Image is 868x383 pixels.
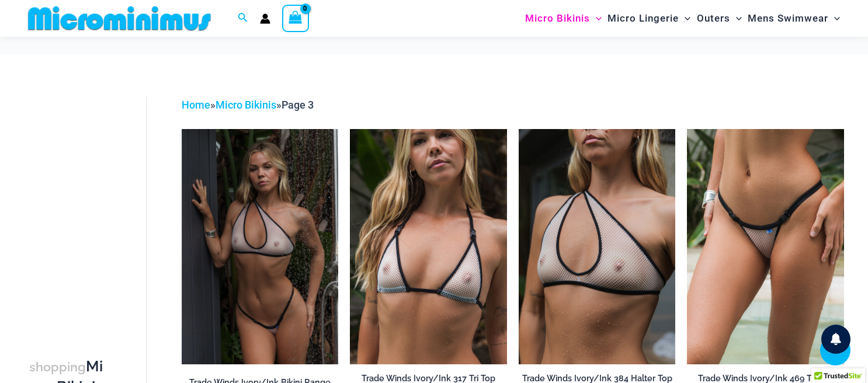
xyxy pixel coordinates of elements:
[590,4,602,33] span: Menu Toggle
[29,360,86,374] span: shopping
[182,99,314,111] span: » »
[687,129,844,364] img: Trade Winds IvoryInk 469 Thong 01
[828,4,840,33] span: Menu Toggle
[519,129,676,364] a: Trade Winds IvoryInk 384 Top 01Trade Winds IvoryInk 384 Top 469 Thong 03Trade Winds IvoryInk 384 ...
[350,129,507,364] a: Trade Winds IvoryInk 317 Top 01Trade Winds IvoryInk 317 Top 469 Thong 03Trade Winds IvoryInk 317 ...
[29,87,134,321] iframe: TrustedSite Certified
[605,4,693,33] a: Micro LingerieMenu ToggleMenu Toggle
[522,4,605,33] a: Micro BikinisMenu ToggleMenu Toggle
[216,99,276,111] a: Micro Bikinis
[697,4,730,33] span: Outers
[745,4,843,33] a: Mens SwimwearMenu ToggleMenu Toggle
[282,99,314,111] span: Page 3
[519,129,676,364] img: Trade Winds IvoryInk 384 Top 01
[525,4,590,33] span: Micro Bikinis
[687,129,844,364] a: Trade Winds IvoryInk 469 Thong 01Trade Winds IvoryInk 317 Top 469 Thong 06Trade Winds IvoryInk 31...
[520,2,845,35] nav: Site Navigation
[182,129,339,364] img: Trade Winds IvoryInk 384 Top 453 Micro 04
[182,129,339,364] a: Trade Winds IvoryInk 384 Top 453 Micro 04Trade Winds IvoryInk 384 Top 469 Thong 03Trade Winds Ivo...
[260,13,270,24] a: Account icon link
[282,5,309,32] a: View Shopping Cart, empty
[748,4,828,33] span: Mens Swimwear
[238,11,248,26] a: Search icon link
[350,129,507,364] img: Trade Winds IvoryInk 317 Top 01
[694,4,745,33] a: OutersMenu ToggleMenu Toggle
[730,4,742,33] span: Menu Toggle
[23,5,216,32] img: MM SHOP LOGO FLAT
[679,4,690,33] span: Menu Toggle
[607,4,679,33] span: Micro Lingerie
[182,99,210,111] a: Home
